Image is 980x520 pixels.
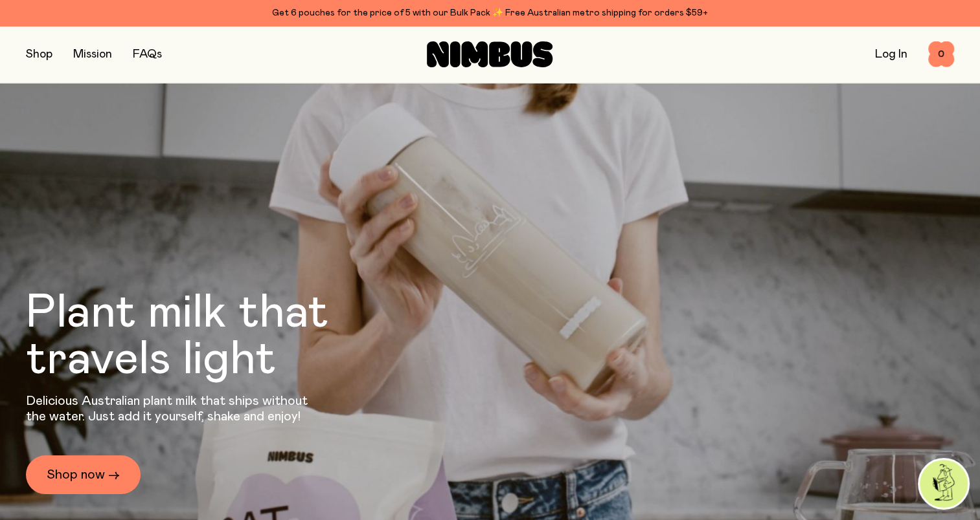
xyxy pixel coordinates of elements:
[26,455,141,494] a: Shop now →
[133,49,162,60] a: FAQs
[26,290,399,383] h1: Plant milk that travels light
[875,49,907,60] a: Log In
[26,393,316,424] p: Delicious Australian plant milk that ships without the water. Just add it yourself, shake and enjoy!
[26,5,954,21] div: Get 6 pouches for the price of 5 with our Bulk Pack ✨ Free Australian metro shipping for orders $59+
[920,460,968,508] img: agent
[73,49,112,60] a: Mission
[928,41,954,67] button: 0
